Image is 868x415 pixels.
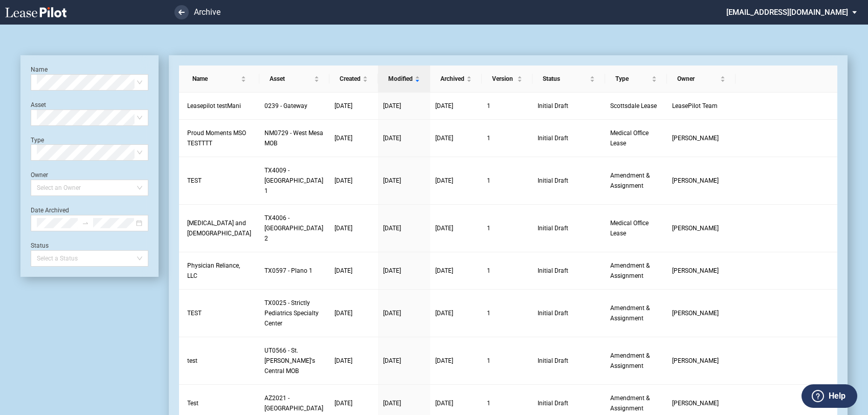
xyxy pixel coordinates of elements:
[335,225,352,232] span: [DATE]
[610,220,649,237] span: Medical Office Lease
[270,74,312,84] span: Asset
[435,102,453,110] span: [DATE]
[482,65,532,93] th: Version
[672,266,730,276] a: [PERSON_NAME]
[383,225,401,232] span: [DATE]
[435,225,453,232] span: [DATE]
[187,129,246,147] span: Proud Moments MSO TESTTTT
[264,214,323,242] span: TX4006 - Northwest Plaza 2
[31,242,49,249] label: Status
[610,102,657,110] span: Scottsdale Lease
[335,177,352,184] span: [DATE]
[383,267,401,274] span: [DATE]
[340,74,361,84] span: Created
[672,267,719,274] span: Jennifer Arce
[538,101,600,111] span: Initial Draft
[672,308,730,318] a: [PERSON_NAME]
[264,347,315,375] span: UT0566 - St. Mark's Central MOB
[192,74,239,84] span: Name
[538,308,600,318] span: Initial Draft
[435,177,453,184] span: [DATE]
[487,135,491,142] span: 1
[532,65,606,93] th: Status
[259,65,329,93] th: Asset
[615,74,649,84] span: Type
[605,65,666,93] th: Type
[383,135,401,142] span: [DATE]
[672,310,719,317] span: Cara Groseth
[667,65,736,93] th: Owner
[440,74,464,84] span: Archived
[383,102,401,110] span: [DATE]
[610,395,650,412] span: Amendment & Assignment
[187,177,202,184] span: TEST
[672,177,719,184] span: Carol Barwick
[187,400,198,407] span: Test
[677,74,718,84] span: Owner
[82,220,89,227] span: to
[610,304,650,322] span: Amendment & Assignment
[672,101,730,111] a: LeasePilot Team
[487,310,491,317] span: 1
[435,135,453,142] span: [DATE]
[672,102,718,110] span: LeasePilot Team
[538,176,600,186] span: Initial Draft
[383,357,401,364] span: [DATE]
[31,207,69,214] label: Date Archived
[335,267,352,274] span: [DATE]
[383,310,401,317] span: [DATE]
[264,299,319,327] span: TX0025 - Strictly Pediatrics Specialty Center
[492,74,515,84] span: Version
[335,102,352,110] span: [DATE]
[672,398,730,408] a: [PERSON_NAME]
[31,171,48,179] label: Owner
[31,137,44,144] label: Type
[383,177,401,184] span: [DATE]
[538,266,600,276] span: Initial Draft
[543,74,588,84] span: Status
[487,102,491,110] span: 1
[672,357,719,364] span: Leah Creathorn
[487,400,491,407] span: 1
[802,384,857,408] button: Help
[264,395,323,412] span: AZ2021 - Scottsdale Medical Center
[435,267,453,274] span: [DATE]
[538,223,600,233] span: Initial Draft
[672,356,730,366] a: [PERSON_NAME]
[187,310,202,317] span: TEST
[335,310,352,317] span: [DATE]
[187,220,251,237] span: Complete Allergy and Asthma
[538,356,600,366] span: Initial Draft
[335,135,352,142] span: [DATE]
[388,74,413,84] span: Modified
[378,65,430,93] th: Modified
[187,357,197,364] span: test
[829,389,845,403] label: Help
[672,225,719,232] span: Heather Puckette
[672,176,730,186] a: [PERSON_NAME]
[610,172,650,189] span: Amendment & Assignment
[264,129,323,147] span: NM0729 - West Mesa MOB
[435,400,453,407] span: [DATE]
[672,135,719,142] span: Diya Rakesh
[538,133,600,143] span: Initial Draft
[610,129,649,147] span: Medical Office Lease
[264,102,307,110] span: 0239 - Gateway
[335,400,352,407] span: [DATE]
[538,398,600,408] span: Initial Draft
[82,220,89,227] span: swap-right
[672,223,730,233] a: [PERSON_NAME]
[179,65,259,93] th: Name
[430,65,482,93] th: Archived
[672,133,730,143] a: [PERSON_NAME]
[610,352,650,369] span: Amendment & Assignment
[264,167,323,194] span: TX4009 - Southwest Plaza 1
[329,65,378,93] th: Created
[264,267,313,274] span: TX0597 - Plano 1
[187,102,241,110] span: Leasepilot testMani
[383,400,401,407] span: [DATE]
[435,357,453,364] span: [DATE]
[335,357,352,364] span: [DATE]
[31,66,48,73] label: Name
[487,267,491,274] span: 1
